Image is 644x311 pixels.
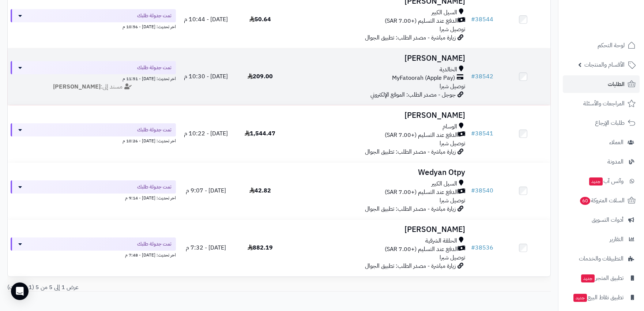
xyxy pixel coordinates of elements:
[432,8,457,17] span: السيل الكبير
[440,65,457,74] span: الخالدية
[580,273,624,283] span: تطبيق المتجر
[563,134,640,151] a: العملاء
[563,231,640,248] a: التقارير
[11,251,176,258] div: اخر تحديث: [DATE] - 7:48 م
[137,12,172,19] span: تمت جدولة طلبك
[581,274,595,282] span: جديد
[365,33,456,42] span: زيارة مباشرة - مصدر الطلب: تطبيق الجوال
[432,180,457,188] span: السيل الكبير
[580,197,590,205] span: 60
[11,282,29,300] div: Open Intercom Messenger
[563,95,640,112] a: المراجعات والأسئلة
[573,294,587,302] span: جديد
[471,129,475,138] span: #
[610,234,624,244] span: التقارير
[290,168,465,177] h3: Wedyan Otpy
[385,17,458,25] span: الدفع عند التسليم (+7.00 SAR)
[471,72,475,81] span: #
[563,114,640,132] a: طلبات الإرجاع
[563,269,640,287] a: تطبيق المتجرجديد
[563,289,640,306] a: تطبيق نقاط البيعجديد
[589,177,603,186] span: جديد
[471,243,475,252] span: #
[184,15,228,24] span: [DATE] - 10:44 م
[471,243,493,252] a: #38536
[471,129,493,138] a: #38541
[385,245,458,254] span: الدفع عند التسليم (+7.00 SAR)
[608,79,625,89] span: الطلبات
[365,147,456,156] span: زيارة مباشرة - مصدر الطلب: تطبيق الجوال
[471,186,475,195] span: #
[5,83,181,91] div: مسند إلى:
[573,292,624,303] span: تطبيق نقاط البيع
[385,131,458,139] span: الدفع عند التسليم (+7.00 SAR)
[583,98,625,109] span: المراجعات والأسئلة
[471,15,475,24] span: #
[137,126,172,134] span: تمت جدولة طلبك
[184,72,228,81] span: [DATE] - 10:30 م
[186,186,226,195] span: [DATE] - 9:07 م
[563,192,640,209] a: السلات المتروكة60
[563,211,640,229] a: أدوات التسويق
[248,243,273,252] span: 882.19
[2,283,279,292] div: عرض 1 إلى 5 من 5 (1 صفحات)
[592,215,624,225] span: أدوات التسويق
[563,37,640,54] a: لوحة التحكم
[385,188,458,196] span: الدفع عند التسليم (+7.00 SAR)
[563,172,640,190] a: وآتس آبجديد
[137,64,172,71] span: تمت جدولة طلبك
[290,54,465,63] h3: [PERSON_NAME]
[245,129,275,138] span: 1,544.47
[11,22,176,30] div: اخر تحديث: [DATE] - 10:56 م
[471,72,493,81] a: #38542
[290,111,465,120] h3: [PERSON_NAME]
[365,262,456,270] span: زيارة مباشرة - مصدر الطلب: تطبيق الجوال
[248,72,273,81] span: 209.00
[440,82,465,91] span: توصيل شبرا
[607,157,624,167] span: المدونة
[186,243,226,252] span: [DATE] - 7:32 م
[425,237,457,245] span: الحلقة الشرقية
[249,186,271,195] span: 42.82
[11,74,176,82] div: اخر تحديث: [DATE] - 11:51 م
[471,15,493,24] a: #38544
[53,82,101,91] strong: [PERSON_NAME]
[11,194,176,201] div: اخر تحديث: [DATE] - 9:14 م
[365,205,456,213] span: زيارة مباشرة - مصدر الطلب: تطبيق الجوال
[184,129,228,138] span: [DATE] - 10:22 م
[137,240,172,248] span: تمت جدولة طلبك
[290,225,465,234] h3: [PERSON_NAME]
[440,139,465,148] span: توصيل شبرا
[595,118,625,128] span: طلبات الإرجاع
[471,186,493,195] a: #38540
[137,183,172,191] span: تمت جدولة طلبك
[11,136,176,144] div: اخر تحديث: [DATE] - 10:26 م
[563,250,640,267] a: التطبيقات والخدمات
[584,60,625,70] span: الأقسام والمنتجات
[563,153,640,171] a: المدونة
[370,90,456,99] span: جوجل - مصدر الطلب: الموقع الإلكتروني
[579,254,624,264] span: التطبيقات والخدمات
[563,75,640,93] a: الطلبات
[440,25,465,34] span: توصيل شبرا
[440,196,465,205] span: توصيل شبرا
[440,253,465,262] span: توصيل شبرا
[392,74,455,82] span: MyFatoorah (Apple Pay)
[579,195,625,206] span: السلات المتروكة
[609,137,624,147] span: العملاء
[442,123,457,131] span: الوسام
[588,176,624,186] span: وآتس آب
[594,20,637,35] img: logo-2.png
[598,40,625,50] span: لوحة التحكم
[249,15,271,24] span: 50.64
